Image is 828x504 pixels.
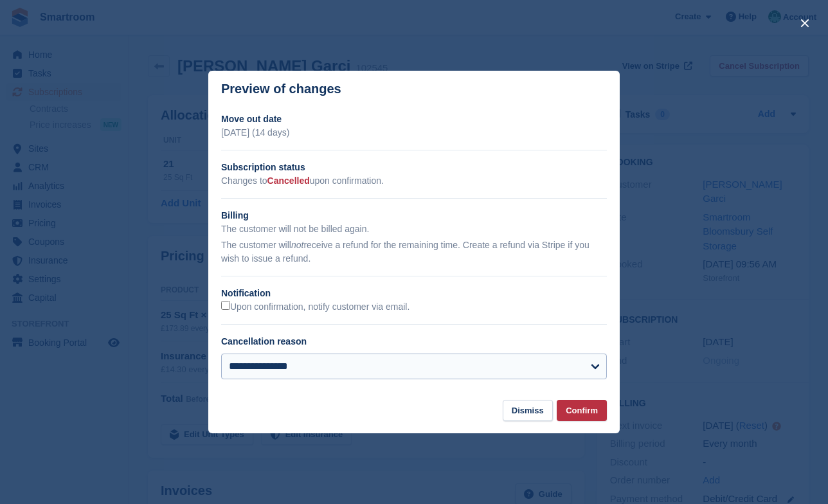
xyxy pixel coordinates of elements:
label: Upon confirmation, notify customer via email. [221,301,410,313]
p: Preview of changes [221,82,341,96]
h2: Notification [221,287,607,300]
span: Cancelled [267,175,310,186]
em: not [291,240,303,250]
label: Cancellation reason [221,336,307,346]
h2: Subscription status [221,161,607,174]
input: Upon confirmation, notify customer via email. [221,301,230,310]
h2: Billing [221,209,607,222]
p: Changes to upon confirmation. [221,174,607,188]
h2: Move out date [221,113,607,126]
button: Dismiss [503,400,553,421]
button: Confirm [557,400,607,421]
p: The customer will receive a refund for the remaining time. Create a refund via Stripe if you wish... [221,239,607,265]
button: close [795,13,815,33]
p: The customer will not be billed again. [221,222,607,236]
p: [DATE] (14 days) [221,126,607,139]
